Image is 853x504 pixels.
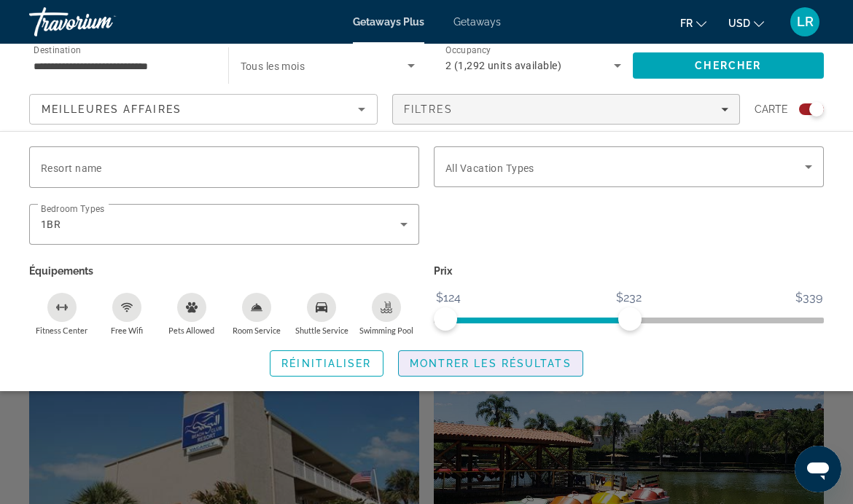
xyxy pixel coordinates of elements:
[168,326,214,335] span: Pets Allowed
[359,326,413,335] span: Swimming Pool
[111,326,143,335] span: Free Wifi
[755,99,788,119] span: Carte
[445,60,561,71] span: 2 (1,292 units available)
[795,446,841,492] iframe: Bouton de lancement de la fenêtre de messagerie
[353,16,424,28] a: Getaways Plus
[270,350,383,377] button: Réinitialiser
[680,17,693,29] span: fr
[453,16,501,28] a: Getaways
[728,12,764,34] button: Change currency
[786,7,824,37] button: User Menu
[29,292,94,336] button: Fitness Center
[728,17,750,29] span: USD
[434,287,463,309] span: $124
[41,204,104,214] span: Bedroom Types
[392,94,741,125] button: Filters
[41,218,61,230] span: 1BR
[410,358,572,369] span: Montrer les résultats
[36,326,87,335] span: Fitness Center
[445,45,491,55] span: Occupancy
[614,287,644,309] span: $232
[42,101,365,118] mat-select: Sort by
[404,103,453,115] span: Filtres
[159,292,224,336] button: Pets Allowed
[34,58,209,75] input: Select destination
[618,307,642,331] span: ngx-slider-max
[633,52,825,79] button: Search
[34,44,81,55] span: Destination
[29,261,419,281] p: Équipements
[233,326,281,335] span: Room Service
[354,292,419,336] button: Swimming Pool
[434,307,457,331] span: ngx-slider
[29,3,175,41] a: Travorium
[793,287,825,309] span: $339
[41,162,102,174] span: Resort name
[680,12,706,34] button: Change language
[289,292,354,336] button: Shuttle Service
[695,60,761,71] span: Chercher
[295,326,348,335] span: Shuttle Service
[398,350,583,377] button: Montrer les résultats
[241,60,305,72] span: Tous les mois
[434,318,824,320] ngx-slider: ngx-slider
[225,292,289,336] button: Room Service
[797,15,814,29] span: LR
[434,261,824,281] p: Prix
[281,358,371,369] span: Réinitialiser
[445,162,534,174] span: All Vacation Types
[94,292,159,336] button: Free Wifi
[42,103,182,115] span: Meilleures affaires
